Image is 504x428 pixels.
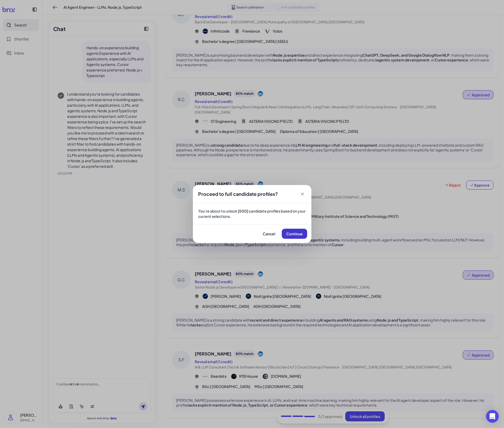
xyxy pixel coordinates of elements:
span: Proceed to full candidate profiles? [198,191,278,197]
p: You're about to unlock candidate profiles based on your current selections. [198,208,306,219]
strong: [500] [238,209,248,213]
span: Continue [286,231,303,236]
button: Continue [282,229,307,239]
div: Open Intercom Messenger [486,410,499,423]
span: Cancel [263,231,275,236]
button: Cancel [258,229,280,239]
